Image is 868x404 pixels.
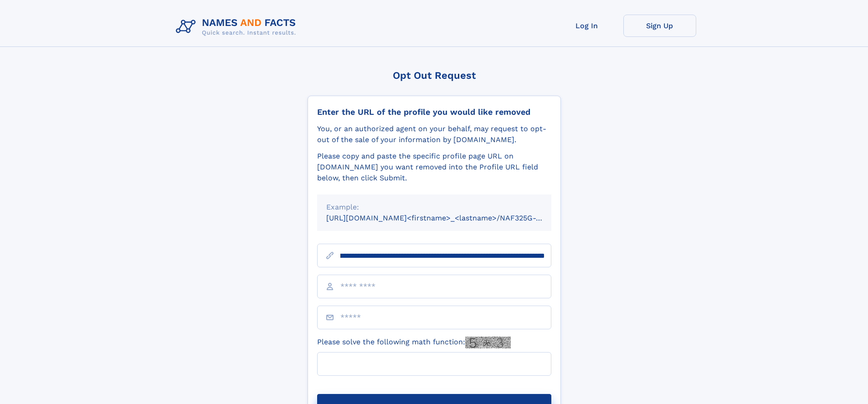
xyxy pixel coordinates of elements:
[317,337,511,348] label: Please solve the following math function:
[317,151,551,184] div: Please copy and paste the specific profile page URL on [DOMAIN_NAME] you want removed into the Pr...
[317,123,551,145] div: You, or an authorized agent on your behalf, may request to opt-out of the sale of your informatio...
[326,214,569,222] small: [URL][DOMAIN_NAME]<firstname>_<lastname>/NAF325G-xxxxxxxx
[317,107,551,117] div: Enter the URL of the profile you would like removed
[550,15,623,37] a: Log In
[172,15,303,39] img: Logo Names and Facts
[308,70,561,81] div: Opt Out Request
[326,202,542,213] div: Example:
[623,15,696,37] a: Sign Up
